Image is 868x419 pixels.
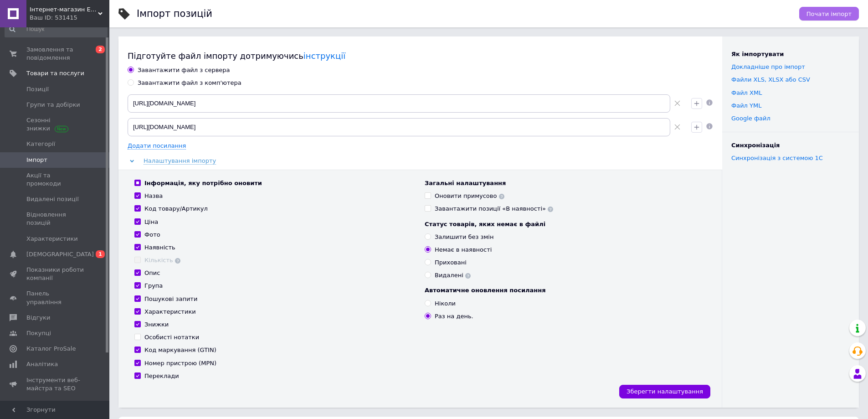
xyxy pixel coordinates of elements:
[26,400,84,416] span: Управління сайтом
[26,211,84,227] span: Відновлення позицій
[26,69,84,78] span: Товари та послуги
[144,269,160,277] div: Опис
[144,243,175,252] div: Наявність
[731,102,761,109] a: Файл YML
[799,7,859,21] button: Почати імпорт
[435,300,456,308] div: Ніколи
[425,220,706,228] div: Статус товарів, яких немає в файлі
[731,155,823,161] a: Синхронізація з системою 1С
[435,271,471,279] div: Видалені
[5,21,108,37] input: Пошук
[128,142,186,150] span: Додати посилання
[26,195,79,203] span: Видалені позиції
[435,205,553,213] div: Завантажити позиції «В наявності»
[144,192,163,200] div: Назва
[435,233,493,241] div: Залишити без змін
[26,171,84,188] span: Акції та промокоди
[144,218,158,226] div: Ціна
[731,50,850,58] div: Як імпортувати
[144,205,208,213] div: Код товару/Артикул
[144,321,169,329] div: Знижки
[144,157,216,165] span: Налаштування імпорту
[138,79,241,87] div: Завантажити файл з комп'ютера
[144,179,262,187] div: Інформація, яку потрібно оновити
[128,118,670,136] input: Вкажіть посилання
[435,259,467,267] div: Приховані
[144,333,199,341] div: Особисті нотатки
[144,308,196,316] div: Характеристики
[731,141,850,150] div: Синхронізація
[26,250,94,259] span: [DEMOGRAPHIC_DATA]
[425,179,706,187] div: Загальні налаштування
[26,140,55,148] span: Категорії
[425,286,706,295] div: Автоматичне оновлення посилання
[30,5,98,14] span: Інтернет-магазин EXUS
[26,345,76,353] span: Каталог ProSale
[435,312,473,321] div: Раз на день.
[619,385,710,398] button: Зберегти налаштування
[26,85,49,93] span: Позиції
[138,66,230,74] div: Завантажити файл з сервера
[26,376,84,393] span: Інструменти веб-майстра та SEO
[731,89,762,96] a: Файл XML
[26,46,84,62] span: Замовлення та повідомлення
[96,46,105,53] span: 2
[26,116,84,133] span: Сезонні знижки
[144,372,179,380] div: Переклади
[26,360,58,368] span: Аналітика
[128,50,713,62] div: Підготуйте файл імпорту дотримуючись
[26,156,47,164] span: Імпорт
[137,8,212,19] h1: Імпорт позицій
[144,346,216,354] div: Код маркування (GTIN)
[806,10,852,17] span: Почати імпорт
[26,290,84,306] span: Панель управління
[731,76,810,83] a: Файли ХLS, XLSX або CSV
[26,235,78,243] span: Характеристики
[144,359,216,367] div: Номер пристрою (MPN)
[144,256,180,264] div: Кількість
[144,295,197,303] div: Пошукові запити
[26,329,51,337] span: Покупці
[435,246,492,254] div: Немає в наявності
[26,101,80,109] span: Групи та добірки
[96,250,105,258] span: 1
[435,192,504,200] div: Оновити примусово
[731,63,805,70] a: Докладніше про імпорт
[731,115,770,122] a: Google файл
[144,282,163,290] div: Група
[26,314,50,322] span: Відгуки
[144,231,160,239] div: Фото
[26,266,84,282] span: Показники роботи компанії
[128,94,670,113] input: Вкажіть посилання
[30,14,109,22] div: Ваш ID: 531415
[627,388,703,395] span: Зберегти налаштування
[303,51,345,61] a: інструкції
